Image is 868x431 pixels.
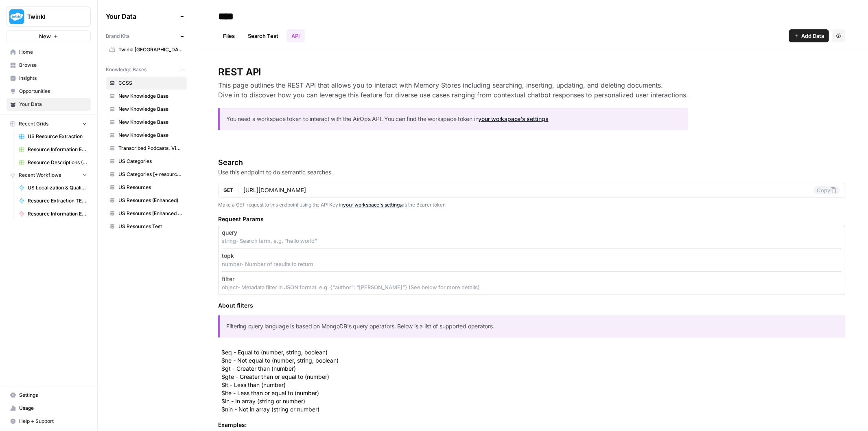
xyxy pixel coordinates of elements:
a: Home [7,46,91,59]
a: US Resources [Enhanced + Review Count] [106,207,187,220]
a: Resource Information Extraction Grid (1) [15,143,91,156]
p: topk [222,252,234,260]
span: GET [223,187,233,194]
span: US Categories [118,158,183,165]
span: Settings [19,391,87,399]
a: US Categories [+ resource count] [106,168,187,181]
a: your workspace's settings [478,115,548,122]
p: query [222,229,237,237]
a: Resource Information Extraction [15,207,91,220]
p: Examples: [218,421,845,429]
a: Usage [7,402,91,415]
button: New [7,30,91,42]
p: object - Metadata filter in JSON format. e.g. {"author": "[PERSON_NAME]"} (See below for more det... [222,283,842,291]
img: Twinkl Logo [9,9,24,24]
span: US Categories [+ resource count] [118,171,183,178]
span: US Localization & Quality Check [28,184,87,191]
button: Copy [813,186,840,194]
a: New Knowledge Base [106,129,187,142]
span: Home [19,48,87,56]
a: Insights [7,72,91,85]
li: $ne - Not equal to (number, string, boolean) [221,356,845,365]
span: New Knowledge Base [118,119,183,126]
a: Transcribed Podcasts, Videos, etc. [106,142,187,155]
li: $in - In array (string or number) [221,397,845,405]
span: US Resources (Enhanced) [118,197,183,204]
span: Usage [19,405,87,412]
h3: This page outlines the REST API that allows you to interact with Memory Stores including searchin... [218,80,688,100]
span: Resource Information Extraction Grid (1) [28,146,87,153]
span: Resource Descriptions (+Flair) [28,159,87,166]
li: $gte - Greater than or equal to (number) [221,373,845,381]
h5: About filters [218,301,845,310]
span: Twinkl [27,13,77,21]
span: Browse [19,62,87,69]
a: US Resource Extraction [15,130,91,143]
a: US Resources (Enhanced) [106,194,187,207]
a: US Resources [106,181,187,194]
span: CCSS [118,79,183,87]
a: Opportunities [7,85,91,98]
a: Browse [7,59,91,72]
a: Twinkl [GEOGRAPHIC_DATA] [106,43,187,56]
span: Your Data [106,11,177,21]
span: Your Data [19,101,87,108]
span: Help + Support [19,418,87,425]
button: Help + Support [7,415,91,428]
p: Filtering query language is based on MongoDB's query operators. Below is a list of supported oper... [226,322,839,331]
li: $nin - Not in array (string or number) [221,405,845,413]
a: New Knowledge Base [106,116,187,129]
span: US Resources [Enhanced + Review Count] [118,210,183,217]
h2: REST API [218,66,688,79]
span: Insights [19,75,87,82]
button: Recent Workflows [7,169,91,181]
a: Files [218,29,240,42]
h4: Search [218,157,845,168]
a: Search Test [243,29,283,42]
span: US Resources [118,184,183,191]
a: Resource Extraction TEST [15,194,91,207]
li: $eq - Equal to (number, string, boolean) [221,348,845,356]
button: Recent Grids [7,118,91,130]
a: API [286,29,305,42]
p: filter [222,275,234,283]
a: CCSS [106,77,187,90]
span: Transcribed Podcasts, Videos, etc. [118,145,183,152]
span: New Knowledge Base [118,92,183,100]
a: US Categories [106,155,187,168]
a: your workspace's settings [343,202,402,208]
a: Your Data [7,98,91,111]
span: New Knowledge Base [118,106,183,113]
a: New Knowledge Base [106,103,187,116]
span: New Knowledge Base [118,132,183,139]
span: US Resources Test [118,223,183,230]
button: Workspace: Twinkl [7,7,91,27]
span: Resource Extraction TEST [28,197,87,205]
li: $lte - Less than or equal to (number) [221,389,845,397]
span: US Resource Extraction [28,133,87,140]
li: $lt - Less than (number) [221,381,845,389]
span: Knowledge Bases [106,66,146,73]
p: string - Search term, e.g. "hello world" [222,237,842,245]
span: Resource Information Extraction [28,210,87,218]
span: Recent Workflows [19,172,61,179]
a: New Knowledge Base [106,90,187,103]
h5: Request Params [218,215,845,223]
p: Use this endpoint to do semantic searches. [218,168,845,176]
a: US Localization & Quality Check [15,181,91,194]
li: $gt - Greater than (number) [221,365,845,373]
span: New [39,32,51,40]
span: Twinkl [GEOGRAPHIC_DATA] [118,46,183,53]
span: Opportunities [19,88,87,95]
a: Settings [7,389,91,402]
a: Resource Descriptions (+Flair) [15,156,91,169]
p: Make a GET request to this endpoint using the API Key in as the Bearer token [218,201,845,209]
span: Recent Grids [19,120,48,128]
button: Add Data [789,29,829,42]
a: US Resources Test [106,220,187,233]
p: You need a workspace token to interact with the AirOps API. You can find the workspace token in [226,114,682,124]
span: Brand Kits [106,33,129,40]
p: number - Number of results to return [222,260,842,268]
span: Add Data [801,32,824,40]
